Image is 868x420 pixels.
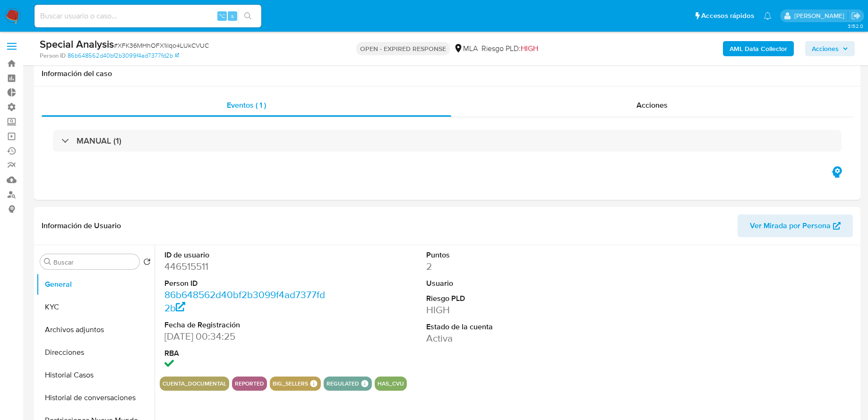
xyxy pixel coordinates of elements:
button: has_cvu [378,382,404,386]
button: reported [235,382,264,386]
button: Acciones [805,41,855,56]
h1: Información del caso [42,69,853,78]
div: MANUAL (1) [53,130,842,152]
div: MLA [454,43,478,54]
span: HIGH [521,43,538,54]
b: Special Analysis [40,36,114,51]
button: cuenta_documental [163,382,226,386]
a: 86b648562d40bf2b3099f4ad7377fd2b [164,288,325,315]
dt: Puntos [426,250,592,260]
span: Accesos rápidos [701,11,754,21]
dd: 2 [426,260,592,273]
a: Notificaciones [764,12,772,20]
a: 86b648562d40bf2b3099f4ad7377fd2b [68,51,179,60]
p: fabricio.bottalo@mercadolibre.com [794,11,848,20]
dt: RBA [164,348,330,359]
button: Direcciones [36,341,155,364]
b: AML Data Collector [730,41,787,56]
button: Archivos adjuntos [36,318,155,341]
span: Acciones [812,41,839,56]
input: Buscar [53,258,136,266]
span: Ver Mirada por Persona [750,214,831,237]
button: AML Data Collector [723,41,794,56]
span: Eventos ( 1 ) [227,100,266,111]
input: Buscar usuario o caso... [34,10,261,22]
button: Historial de conversaciones [36,386,155,409]
button: search-icon [238,9,258,23]
button: big_sellers [273,382,308,386]
dd: HIGH [426,303,592,317]
span: Riesgo PLD: [481,43,538,54]
button: Volver al orden por defecto [143,258,151,268]
span: ⌥ [218,11,225,20]
dt: Riesgo PLD [426,293,592,304]
dt: Estado de la cuenta [426,322,592,332]
button: regulated [327,382,359,386]
span: # XFK36MHhOFX1ilqo4LUkCVUC [114,41,209,50]
dd: [DATE] 00:34:25 [164,330,330,343]
dt: Fecha de Registración [164,320,330,330]
dt: Person ID [164,278,330,289]
button: Buscar [44,258,52,266]
button: General [36,273,155,296]
h1: Información de Usuario [42,221,121,231]
button: KYC [36,296,155,318]
span: Acciones [636,100,668,111]
a: Salir [851,11,861,21]
dd: Activa [426,332,592,345]
b: Person ID [40,51,66,60]
span: s [231,11,234,20]
dd: 446515511 [164,260,330,273]
p: OPEN - EXPIRED RESPONSE [356,42,450,55]
dt: ID de usuario [164,250,330,260]
h3: MANUAL (1) [77,136,121,146]
dt: Usuario [426,278,592,289]
button: Ver Mirada por Persona [738,214,853,237]
button: Historial Casos [36,364,155,386]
